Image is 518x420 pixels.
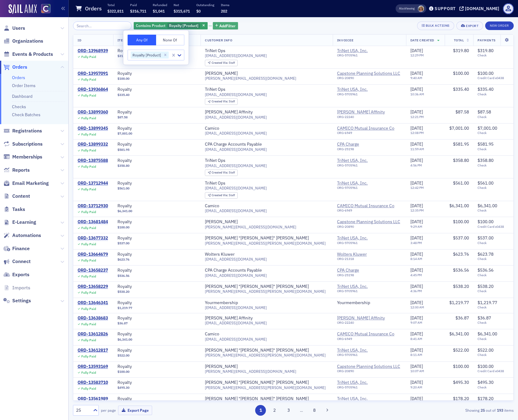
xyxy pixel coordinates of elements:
[337,126,394,131] span: CAMICO Mutual Insurance Co
[337,181,393,186] a: TriNet USA, Inc.
[78,364,108,369] div: ORD-13593169
[205,38,232,42] span: Customer Info
[205,396,309,402] div: [PERSON_NAME] "[PERSON_NAME]" [PERSON_NAME]
[3,167,30,174] a: Reports
[117,38,128,42] span: Items
[205,235,309,241] a: [PERSON_NAME] "[PERSON_NAME]" [PERSON_NAME]
[78,219,108,225] div: ORD-13681484
[478,48,493,53] span: $319.80
[81,94,96,97] div: Fully Paid
[337,348,393,353] span: TriNet USA, Inc.
[337,235,393,241] a: TriNet USA, Inc.
[205,109,253,115] a: [PERSON_NAME] Affinity
[107,3,124,7] p: Total
[174,9,190,13] span: $315,671
[153,3,167,7] p: Refunded
[410,86,423,92] span: [DATE]
[117,203,195,209] span: Royalty
[337,219,400,225] a: Capstone Planning Solutions LLC
[205,53,267,58] span: [EMAIL_ADDRESS][DOMAIN_NAME]
[134,22,208,30] div: Royalty [Product]
[337,71,402,82] span: Capstone Planning Solutions LLC
[205,284,309,289] a: [PERSON_NAME] "[PERSON_NAME]" [PERSON_NAME]
[205,48,225,54] a: TriNet Ops
[117,315,195,321] a: Royalty
[12,83,36,88] a: Order Items
[78,396,108,402] a: ORD-13561989
[117,348,195,353] span: Royalty
[205,181,225,186] div: TriNet Ops
[205,98,238,105] div: Created Via: Staff
[78,252,108,257] div: ORD-13664679
[118,406,152,415] button: Export Page
[78,87,108,92] a: ORD-13936864
[117,364,195,369] a: Royalty
[117,219,195,225] a: Royalty
[205,203,219,209] a: Camico
[309,405,320,416] button: 8
[107,9,124,13] span: $322,811
[78,158,108,163] a: ORD-13875588
[205,364,238,369] div: [PERSON_NAME]
[410,38,434,42] span: Date Created
[337,331,394,337] a: CAMICO Mutual Insurance Co
[205,348,309,353] div: [PERSON_NAME] "[PERSON_NAME]" [PERSON_NAME]
[12,206,25,213] span: Tasks
[78,268,108,273] a: ORD-13658237
[117,268,195,273] a: Royalty
[78,109,108,115] a: ORD-13899360
[117,331,195,337] a: Royalty
[12,167,30,174] span: Reports
[456,21,483,30] button: Export
[117,396,195,402] a: Royalty
[78,235,108,241] a: ORD-13677332
[117,284,195,289] a: Royalty
[117,126,195,131] span: Royalty
[337,142,393,147] a: CPA Charge
[78,71,108,76] div: ORD-13957091
[12,271,29,278] span: Exports
[196,9,201,13] span: $0
[478,71,493,76] span: $100.00
[12,75,25,80] a: Orders
[485,22,514,28] a: New Order
[478,86,493,92] span: $335.40
[337,109,393,115] a: [PERSON_NAME] Affinity
[205,142,262,147] a: CPA Charge Accounts Payable
[117,93,129,97] span: $335.40
[337,315,393,321] span: Gallagher Affinity
[3,180,49,187] a: Email Marketing
[78,203,108,209] a: ORD-13712930
[169,23,198,28] span: Royalty [Product]
[453,48,469,53] span: $319.80
[117,109,195,115] a: Royalty
[453,86,469,92] span: $335.40
[337,380,393,385] a: TriNet USA, Inc.
[205,92,267,97] span: [EMAIL_ADDRESS][DOMAIN_NAME]
[78,181,108,186] div: ORD-13712944
[78,348,108,353] div: ORD-13612817
[78,331,108,337] a: ORD-13612826
[337,268,393,273] a: CPA Charge
[205,126,219,131] a: Camico
[37,4,51,14] a: View Homepage
[454,38,464,42] span: Total
[435,6,456,11] div: Support
[78,126,108,131] a: ORD-13899345
[130,9,146,13] span: $316,711
[117,87,195,92] span: Royalty
[12,141,43,147] span: Subscriptions
[399,6,405,10] div: Also
[85,5,102,12] h1: Orders
[117,142,195,147] span: Royalty
[117,380,195,385] a: Royalty
[213,22,238,30] button: AddFilter
[205,380,309,385] a: [PERSON_NAME] "[PERSON_NAME]" [PERSON_NAME]
[337,158,393,163] a: TriNet USA, Inc.
[117,300,195,306] a: Royalty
